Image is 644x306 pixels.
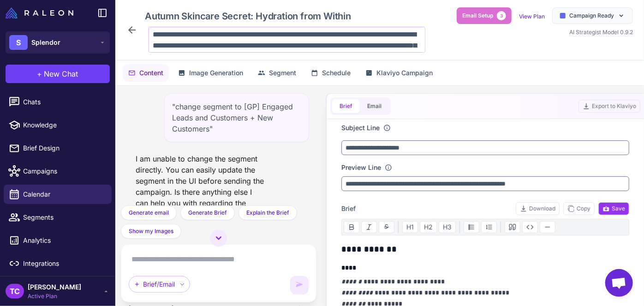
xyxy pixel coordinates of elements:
[31,37,60,48] span: Splendor
[23,97,104,107] span: Chats
[605,269,633,297] div: Open chat
[305,64,356,82] button: Schedule
[269,68,296,78] span: Segment
[6,31,110,54] button: SSplendor
[457,7,512,24] button: Email Setup3
[360,99,389,113] button: Email
[6,65,110,83] button: +New Chat
[462,12,493,20] span: Email Setup
[420,221,437,233] button: H2
[180,205,235,220] button: Generate Brief
[129,209,169,217] span: Generate email
[4,208,112,227] a: Segments
[6,7,73,18] img: Raleon Logo
[4,138,112,158] a: Brief Design
[497,11,506,20] span: 3
[4,92,112,112] a: Chats
[128,150,273,234] div: I am unable to change the segment directly. You can easily update the segment in the UI before se...
[129,276,190,293] div: Brief/Email
[4,254,112,273] a: Integrations
[332,99,360,113] button: Brief
[28,292,81,300] span: Active Plan
[173,64,249,82] button: Image Generation
[37,68,42,79] span: +
[139,68,163,78] span: Content
[252,64,302,82] button: Segment
[23,120,104,130] span: Knowledge
[123,64,169,82] button: Content
[602,204,625,213] span: Save
[239,205,297,220] button: Explain the Brief
[341,123,380,133] label: Subject Line
[28,282,81,292] span: [PERSON_NAME]
[563,202,595,215] button: Copy
[129,227,173,235] span: Show my Images
[121,224,181,239] button: Show my Images
[569,29,633,36] span: AI Strategist Model 0.9.2
[23,212,104,222] span: Segments
[23,258,104,269] span: Integrations
[23,235,104,246] span: Analytics
[9,35,28,50] div: S
[4,231,112,250] a: Analytics
[569,12,614,20] span: Campaign Ready
[44,68,78,79] span: New Chat
[141,7,425,25] div: Click to edit campaign name
[402,221,418,233] button: H1
[246,209,289,217] span: Explain the Brief
[439,221,456,233] button: H3
[322,68,351,78] span: Schedule
[23,166,104,176] span: Campaigns
[4,115,112,135] a: Knowledge
[188,209,227,217] span: Generate Brief
[516,202,560,215] button: Download
[4,185,112,204] a: Calendar
[360,64,438,82] button: Klaviyo Campaign
[164,93,309,142] div: "change segment to [GP] Engaged Leads and Customers + New Customers"
[23,143,104,153] span: Brief Design
[6,7,77,18] a: Raleon Logo
[341,162,381,173] label: Preview Line
[376,68,433,78] span: Klaviyo Campaign
[23,189,104,199] span: Calendar
[4,162,112,181] a: Campaigns
[341,204,356,214] span: Brief
[567,204,590,213] span: Copy
[6,284,24,299] div: TC
[121,205,177,220] button: Generate email
[189,68,243,78] span: Image Generation
[598,202,629,215] button: Save
[519,13,545,20] a: View Plan
[578,100,640,113] button: Export to Klaviyo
